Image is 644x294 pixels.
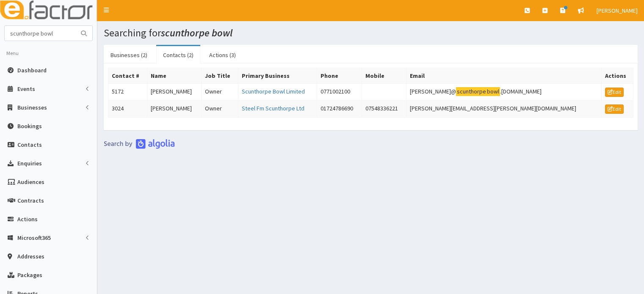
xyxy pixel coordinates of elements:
span: Audiences [17,178,44,186]
span: Dashboard [17,66,47,74]
img: search-by-algolia-light-background.png [104,139,175,149]
th: Name [147,68,202,84]
h1: Searching for [104,27,638,38]
a: Actions (3) [202,46,243,64]
td: [PERSON_NAME][EMAIL_ADDRESS][PERSON_NAME][DOMAIN_NAME] [406,100,602,117]
span: Contacts [17,141,42,148]
span: [PERSON_NAME] [597,7,638,14]
span: Bookings [17,122,42,130]
td: 3024 [108,100,147,117]
td: Owner [202,84,238,101]
span: Packages [17,271,42,279]
th: Primary Business [238,68,317,84]
mark: scunthorpe [456,87,486,96]
td: [PERSON_NAME]@ .[DOMAIN_NAME] [406,84,602,101]
input: Search... [5,26,76,41]
a: Scunthorpe Bowl Limited [242,88,305,95]
th: Contact # [108,68,147,84]
td: 5172 [108,84,147,101]
td: [PERSON_NAME] [147,100,202,117]
i: scunthorpe bowl [161,26,232,39]
mark: bowl [486,87,500,96]
span: Businesses [17,104,47,111]
span: Addresses [17,253,44,260]
th: Job Title [202,68,238,84]
th: Phone [317,68,362,84]
td: 01724786690 [317,100,362,117]
span: Contracts [17,197,44,204]
span: Events [17,85,35,93]
th: Email [406,68,602,84]
td: [PERSON_NAME] [147,84,202,101]
a: Steel Fm Scunthorpe Ltd [242,104,304,112]
span: Enquiries [17,159,42,167]
a: Edit [605,88,624,97]
th: Actions [601,68,633,84]
td: Owner [202,100,238,117]
span: Microsoft365 [17,234,51,242]
th: Mobile [362,68,406,84]
span: Actions [17,215,38,223]
td: 0771002100 [317,84,362,101]
a: Businesses (2) [104,46,154,64]
a: Contacts (2) [156,46,200,64]
a: Edit [605,104,624,114]
td: 07548336221 [362,100,406,117]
